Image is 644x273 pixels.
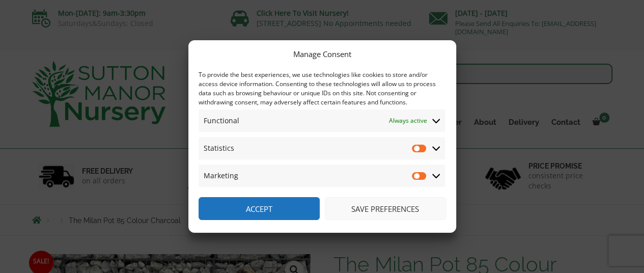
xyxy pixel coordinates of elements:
summary: Statistics [199,137,445,159]
span: Marketing [204,170,238,182]
div: To provide the best experiences, we use technologies like cookies to store and/or access device i... [199,70,445,107]
summary: Marketing [199,165,445,187]
span: Functional [204,115,239,127]
summary: Functional Always active [199,110,445,132]
span: Statistics [204,142,234,154]
button: Accept [199,197,320,220]
span: Always active [389,115,427,127]
div: Manage Consent [293,48,351,60]
button: Save preferences [325,197,446,220]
